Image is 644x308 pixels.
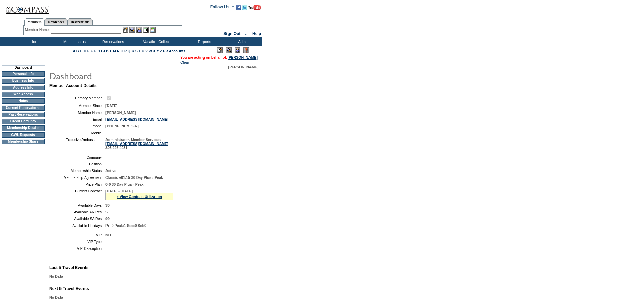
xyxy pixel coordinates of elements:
[105,142,168,146] a: [EMAIL_ADDRESS][DOMAIN_NAME]
[145,49,148,53] a: V
[105,175,163,180] span: Classic v01.15 30 Day Plus - Peak
[139,49,141,53] a: T
[52,138,103,150] td: Exclusive Ambassador:
[150,27,156,33] img: b_calculator.gif
[153,49,156,53] a: X
[91,49,93,53] a: F
[135,49,138,53] a: S
[124,49,127,53] a: P
[2,125,45,131] td: Membership Details
[180,55,258,60] span: You are acting on behalf of:
[80,49,82,53] a: C
[228,55,258,60] a: [PERSON_NAME]
[105,210,108,214] span: 5
[52,104,103,108] td: Member Since:
[248,5,261,10] img: Subscribe to our YouTube Channel
[2,112,45,117] td: Past Reservations
[210,4,234,12] td: Follow Us ::
[129,27,135,33] img: View
[180,60,189,64] a: Clear
[25,27,51,33] div: Member Name:
[52,240,103,244] td: VIP Type:
[236,5,241,10] img: Become our fan on Facebook
[128,49,130,53] a: Q
[98,49,100,53] a: H
[110,49,112,53] a: L
[117,49,120,53] a: N
[105,223,146,228] span: Pri:0 Peak:1 Sec:0 Sel:0
[76,49,79,53] a: B
[52,124,103,128] td: Phone:
[73,49,75,53] a: A
[67,18,93,25] a: Reservations
[52,182,103,186] td: Price Plan:
[223,31,240,36] a: Sign Out
[52,175,103,180] td: Membership Agreement:
[2,78,45,84] td: Business Info
[106,49,109,53] a: K
[52,131,103,135] td: Mobile:
[105,111,136,115] span: [PERSON_NAME]
[52,189,103,200] td: Current Contract:
[245,31,248,36] span: ::
[2,119,45,124] td: Credit Card Info
[52,233,103,237] td: VIP:
[142,49,144,53] a: U
[52,162,103,166] td: Position:
[184,37,223,46] td: Reports
[52,95,103,101] td: Primary Member:
[87,49,90,53] a: E
[84,49,86,53] a: D
[52,117,103,121] td: Email:
[149,49,152,53] a: W
[228,65,258,69] span: [PERSON_NAME]
[2,98,45,104] td: Notes
[132,49,134,53] a: R
[105,233,111,237] span: NO
[49,295,258,299] div: No Data
[243,47,249,53] img: Log Concern/Member Elevation
[49,265,88,270] b: Last 5 Travel Events
[236,7,241,11] a: Become our fan on Facebook
[160,49,162,53] a: Z
[49,286,89,291] b: Next 5 Travel Events
[49,274,258,278] div: No Data
[24,18,45,26] a: Members
[94,49,96,53] a: G
[2,132,45,138] td: CWL Requests
[248,7,261,11] a: Subscribe to our YouTube Channel
[117,195,162,199] a: » View Contract Utilization
[132,37,184,46] td: Vacation Collection
[136,27,142,33] img: Impersonate
[242,7,247,11] a: Follow us on Twitter
[105,189,133,193] span: [DATE] - [DATE]
[217,47,223,53] img: Edit Mode
[226,47,232,53] img: View Mode
[54,37,93,46] td: Memberships
[103,49,105,53] a: J
[101,49,102,53] a: I
[105,182,144,186] span: 0-0 30 Day Plus - Peak
[15,37,54,46] td: Home
[2,85,45,90] td: Address Info
[49,83,97,88] b: Member Account Details
[2,92,45,97] td: Web Access
[52,169,103,173] td: Membership Status:
[52,217,103,221] td: Available SA Res:
[143,27,149,33] img: Reservations
[105,203,110,207] span: 30
[45,18,67,25] a: Residences
[52,111,103,115] td: Member Name:
[163,49,185,53] a: ER Accounts
[52,246,103,251] td: VIP Description:
[105,117,168,121] a: [EMAIL_ADDRESS][DOMAIN_NAME]
[105,217,110,221] span: 99
[2,71,45,77] td: Personal Info
[2,105,45,111] td: Current Reservations
[49,69,184,82] img: pgTtlDashboard.gif
[242,5,247,10] img: Follow us on Twitter
[223,37,262,46] td: Admin
[123,27,128,33] img: b_edit.gif
[2,139,45,144] td: Membership Share
[52,155,103,159] td: Company:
